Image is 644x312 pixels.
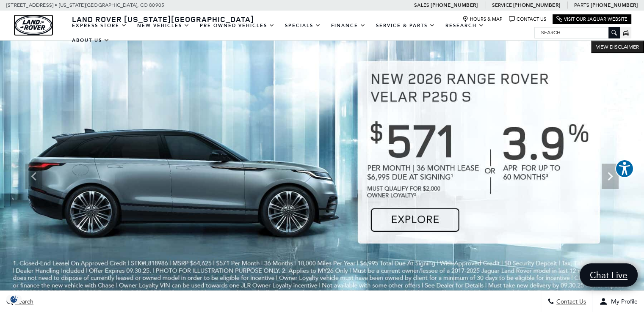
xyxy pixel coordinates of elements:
div: Previous [25,164,42,189]
a: [PHONE_NUMBER] [431,2,478,8]
a: Visit Our Jaguar Website [556,16,627,22]
span: VIEW DISCLAIMER [596,44,639,50]
img: Land Rover [14,15,53,35]
span: Sales [414,2,429,8]
span: Contact Us [554,298,586,305]
a: [STREET_ADDRESS] • [US_STATE][GEOGRAPHIC_DATA], CO 80905 [6,2,164,8]
span: My Profile [608,298,638,305]
span: Parts [574,2,589,8]
a: Pre-Owned Vehicles [195,18,280,33]
nav: Main Navigation [67,18,534,48]
span: Chat Live [586,269,632,281]
aside: Accessibility Help Desk [615,159,634,180]
img: Opt-Out Icon [4,295,24,304]
a: [PHONE_NUMBER] [591,2,638,8]
a: Land Rover [US_STATE][GEOGRAPHIC_DATA] [67,14,259,24]
span: Land Rover [US_STATE][GEOGRAPHIC_DATA] [72,14,254,24]
button: VIEW DISCLAIMER [591,41,644,53]
a: Contact Us [509,16,546,22]
a: Research [440,18,489,33]
button: Open user profile menu [593,291,644,312]
a: About Us [67,33,115,48]
a: Specials [280,18,326,33]
a: New Vehicles [132,18,195,33]
a: land-rover [14,15,53,35]
div: Next [602,164,619,189]
a: Chat Live [580,263,638,287]
a: EXPRESS STORE [67,18,132,33]
input: Search [535,27,619,38]
a: Hours & Map [462,16,503,22]
a: [PHONE_NUMBER] [513,2,560,8]
section: Click to Open Cookie Consent Modal [4,295,24,304]
button: Explore your accessibility options [615,159,634,178]
span: Service [492,2,511,8]
a: Service & Parts [371,18,440,33]
a: Finance [326,18,371,33]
